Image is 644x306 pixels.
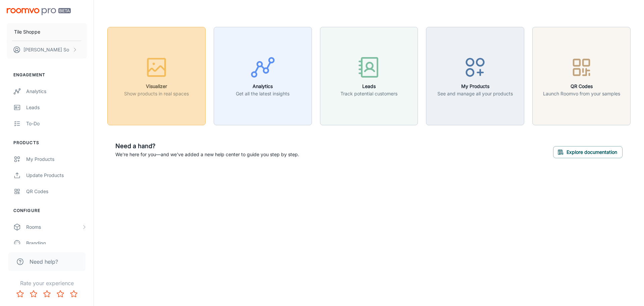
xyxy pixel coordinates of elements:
div: Leads [26,104,87,111]
div: To-do [26,120,87,127]
h6: My Products [437,83,513,90]
div: QR Codes [26,188,87,195]
p: Show products in real spaces [124,90,189,97]
p: Track potential customers [340,90,397,97]
a: LeadsTrack potential customers [320,72,418,79]
button: QR CodesLaunch Roomvo from your samples [532,27,631,125]
p: We're here for you—and we've added a new help center to guide you step by step. [115,151,299,158]
div: Update Products [26,172,87,179]
button: My ProductsSee and manage all your products [426,27,524,125]
p: See and manage all your products [437,90,513,97]
h6: Analytics [236,83,289,90]
h6: Leads [340,83,397,90]
a: Explore documentation [553,148,623,155]
a: My ProductsSee and manage all your products [426,72,524,79]
p: Get all the latest insights [236,90,289,97]
button: [PERSON_NAME] So [7,41,87,58]
button: Explore documentation [553,146,623,158]
button: Tile Shoppe [7,23,87,41]
button: AnalyticsGet all the latest insights [214,27,312,125]
a: QR CodesLaunch Roomvo from your samples [532,72,631,79]
button: LeadsTrack potential customers [320,27,418,125]
button: VisualizerShow products in real spaces [107,27,206,125]
img: Roomvo PRO Beta [7,8,71,15]
div: My Products [26,156,87,163]
p: Tile Shoppe [14,28,40,36]
h6: QR Codes [543,83,620,90]
a: AnalyticsGet all the latest insights [214,72,312,79]
div: Analytics [26,88,87,95]
p: Launch Roomvo from your samples [543,90,620,97]
h6: Visualizer [124,83,189,90]
h6: Need a hand? [115,141,299,151]
p: [PERSON_NAME] So [23,46,69,53]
